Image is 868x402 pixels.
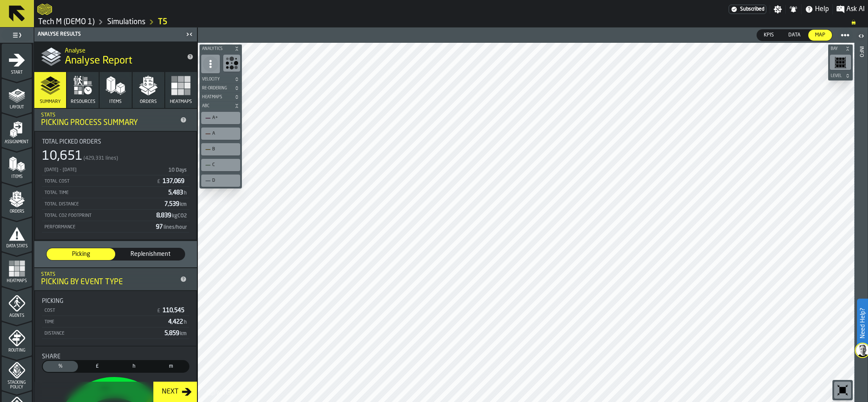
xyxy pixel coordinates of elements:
[2,44,32,78] li: menu Start
[156,224,188,230] span: 97
[2,217,32,251] li: menu Data Stats
[163,178,186,184] span: 137,069
[212,131,238,136] div: A
[42,305,189,316] div: StatList-item-Cost
[38,17,94,27] a: link-to-/wh/i/48b63d5b-7b01-4ac5-b36e-111296781b18
[35,132,196,239] div: stat-Total Picked Orders
[200,84,242,92] button: button-
[35,291,196,346] div: stat-Picking
[829,47,843,51] span: Bay
[44,190,165,196] div: Total Time
[855,29,867,44] label: button-toggle-Open
[760,31,777,39] span: KPIs
[2,105,32,110] span: Layout
[79,360,116,373] label: button-switch-multi-Cost
[43,361,78,372] div: thumb
[116,361,152,372] div: thumb
[44,319,165,325] div: Time
[200,157,242,173] div: button-toolbar-undefined
[203,129,238,138] div: A
[2,244,32,249] span: Data Stats
[157,308,160,314] span: £
[200,383,247,400] a: logo-header
[832,380,853,400] div: button-toolbar-undefined
[34,42,197,72] div: title-Analyse Report
[158,387,182,397] div: Next
[757,29,781,41] label: button-switch-multi-KPIs
[168,190,188,196] span: 5,483
[212,147,238,152] div: B
[50,250,112,258] span: Picking
[212,178,238,183] div: D
[42,360,79,373] label: button-switch-multi-Share
[41,118,177,128] div: Picking Process Summary
[83,155,118,161] span: (429,331 lines)
[44,363,76,370] span: %
[44,225,153,230] div: Performance
[782,30,807,41] div: thumb
[44,167,164,173] div: [DATE] - [DATE]
[42,164,189,175] div: StatList-item-12/1/2024 - 12/10/2024
[46,248,116,261] label: button-switch-multi-Picking
[180,331,187,336] span: km
[153,361,189,372] div: thumb
[41,272,177,277] div: Stats
[42,298,64,305] span: Picking
[200,102,242,110] button: button-
[118,363,150,370] span: h
[169,168,187,173] span: 10 Days
[785,31,804,39] span: Data
[2,70,32,75] span: Start
[158,17,167,27] a: link-to-/wh/i/48b63d5b-7b01-4ac5-b36e-111296781b18/simulations/dff3a2cd-e2c8-47d3-a670-4d35f7897424
[42,221,189,233] div: StatList-item-Performance
[203,114,238,122] div: A+
[80,361,115,372] div: thumb
[225,56,238,70] svg: Show Congestion
[65,46,180,54] h2: Sub Title
[44,179,153,184] div: Total Cost
[2,322,32,355] li: menu Routing
[140,99,157,105] span: Orders
[2,380,32,390] span: Stacking Policy
[42,353,189,360] div: Title
[164,225,187,230] span: lines/hour
[812,31,829,39] span: Map
[2,29,32,41] label: button-toggle-Toggle Full Menu
[212,162,238,168] div: C
[200,86,233,91] span: Re-Ordering
[200,173,242,189] div: button-toolbar-undefined
[2,175,32,179] span: Items
[200,44,242,53] button: button-
[200,75,242,83] button: button-
[2,148,32,182] li: menu Items
[172,213,187,219] span: kgCO2
[846,4,865,14] span: Ask AI
[184,320,187,325] span: h
[37,2,52,17] a: logo-header
[200,47,233,51] span: Analytics
[2,348,32,353] span: Routing
[2,356,32,390] li: menu Stacking Policy
[200,95,233,100] span: Heatmaps
[44,202,161,207] div: Total Distance
[815,4,829,14] span: Help
[42,353,61,360] span: Share
[808,29,832,41] label: button-switch-multi-Map
[116,360,153,373] label: button-switch-multi-Time
[729,5,766,14] div: Menu Subscription
[42,139,189,145] div: Title
[44,308,153,313] div: Cost
[164,201,188,207] span: 7,539
[44,331,161,336] div: Distance
[47,248,115,260] div: thumb
[170,99,192,105] span: Heatmaps
[2,252,32,286] li: menu Heatmaps
[153,382,197,402] button: button-Next
[42,316,189,327] div: StatList-item-Time
[200,104,233,108] span: ABC
[116,248,185,260] div: thumb
[2,287,32,321] li: menu Agents
[801,4,832,14] label: button-toggle-Help
[34,28,197,42] header: Analyse Results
